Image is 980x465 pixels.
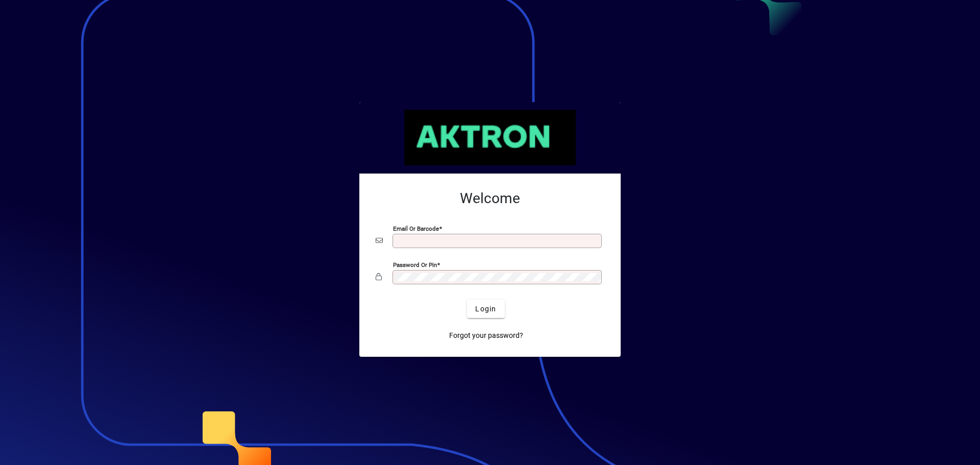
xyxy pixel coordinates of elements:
span: Forgot your password? [449,330,523,341]
mat-label: Email or Barcode [393,225,439,232]
button: Login [467,300,504,318]
h2: Welcome [376,190,604,207]
mat-label: Password or Pin [393,261,437,268]
span: Login [475,304,496,314]
a: Forgot your password? [445,326,527,345]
